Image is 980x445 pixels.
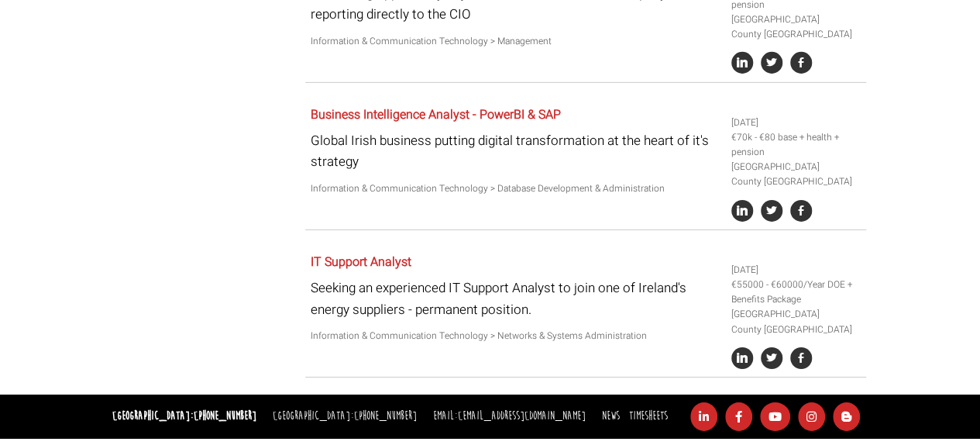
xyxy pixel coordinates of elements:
a: [EMAIL_ADDRESS][DOMAIN_NAME] [458,409,586,423]
li: [GEOGRAPHIC_DATA]: [269,405,421,428]
a: [PHONE_NUMBER] [194,409,256,423]
a: Business Intelligence Analyst - PowerBI & SAP [311,105,561,124]
li: Email: [429,405,590,428]
li: [GEOGRAPHIC_DATA] County [GEOGRAPHIC_DATA] [731,12,860,42]
a: Timesheets [629,409,668,423]
p: Information & Communication Technology > Networks & Systems Administration [311,329,720,343]
a: IT Support Analyst [311,253,411,271]
li: €55000 - €60000/Year DOE + Benefits Package [731,278,860,307]
p: Information & Communication Technology > Management [311,34,720,49]
li: [GEOGRAPHIC_DATA] County [GEOGRAPHIC_DATA] [731,160,860,189]
a: News [602,409,620,423]
p: Information & Communication Technology > Database Development & Administration [311,181,720,196]
p: Seeking an experienced IT Support Analyst to join one of Ireland's energy suppliers - permanent p... [311,278,720,319]
p: Global Irish business putting digital transformation at the heart of it's strategy [311,130,720,172]
a: [PHONE_NUMBER] [354,409,417,423]
li: [DATE] [731,263,860,278]
strong: [GEOGRAPHIC_DATA]: [112,409,256,423]
li: [DATE] [731,116,860,130]
li: [GEOGRAPHIC_DATA] County [GEOGRAPHIC_DATA] [731,307,860,336]
li: €70k - €80 base + health + pension [731,130,860,160]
